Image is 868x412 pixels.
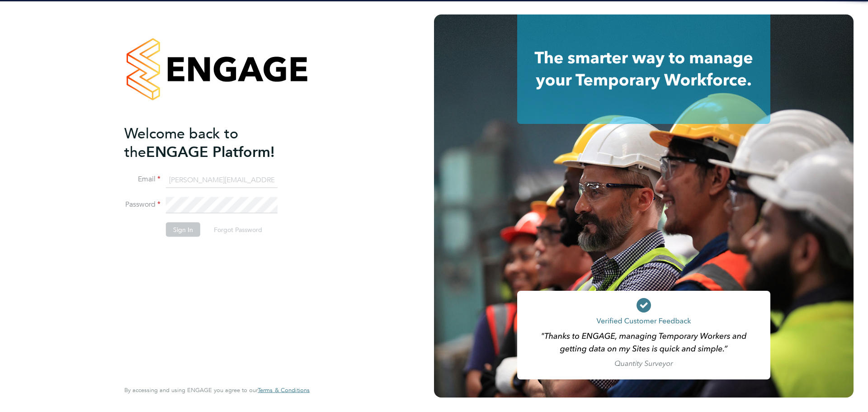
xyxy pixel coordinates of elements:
button: Sign In [166,223,200,237]
button: Forgot Password [207,223,269,237]
h2: ENGAGE Platform! [124,124,301,161]
span: By accessing and using ENGAGE you agree to our [124,386,310,394]
span: Welcome back to the [124,124,238,161]
label: Password [124,200,160,209]
a: Terms & Conditions [258,387,310,394]
input: Enter your work email... [166,172,278,188]
label: Email [124,175,160,184]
